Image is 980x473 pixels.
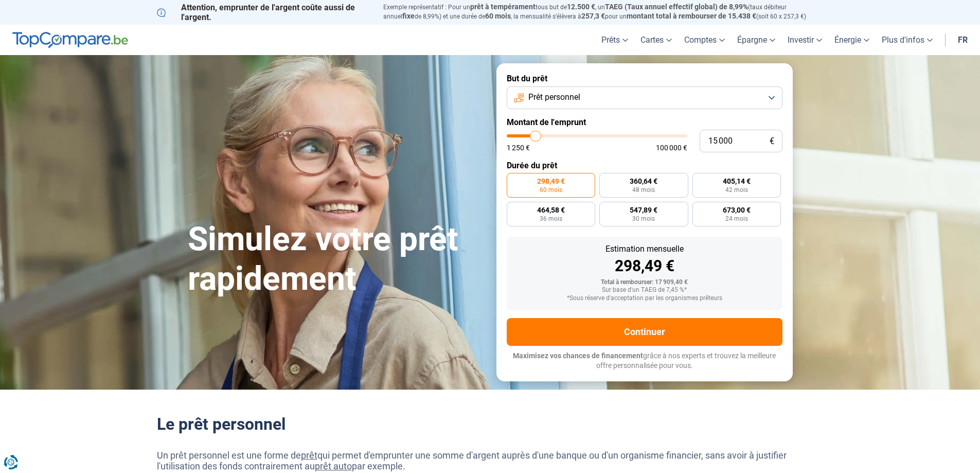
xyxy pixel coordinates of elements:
[12,32,128,48] img: TopCompare
[678,25,731,55] a: Comptes
[507,161,782,170] label: Durée du prêt
[540,187,562,193] span: 60 mois
[605,3,748,11] span: TAEG (Taux annuel effectif global) de 8,99%
[537,178,565,185] span: 298,49 €
[402,12,415,20] span: fixe
[515,295,774,302] div: *Sous réserve d'acceptation par les organismes prêteurs
[157,3,371,22] p: Attention, emprunter de l'argent coûte aussi de l'argent.
[632,187,655,193] span: 48 mois
[723,178,751,185] span: 405,14 €
[725,187,748,193] span: 42 mois
[157,450,824,472] p: Un prêt personnel est une forme de qui permet d'emprunter une somme d'argent auprès d'une banque ...
[485,12,511,20] span: 60 mois
[515,245,774,253] div: Estimation mensuelle
[507,74,782,83] label: But du prêt
[952,25,974,55] a: fr
[507,144,530,151] span: 1 250 €
[627,12,756,20] span: montant total à rembourser de 15.438 €
[731,25,781,55] a: Épargne
[723,206,751,214] span: 673,00 €
[781,25,828,55] a: Investir
[513,352,643,360] span: Maximisez vos chances de financement
[157,414,824,434] h2: Le prêt personnel
[301,450,317,461] a: prêt
[515,279,774,286] div: Total à rembourser: 17 909,40 €
[770,137,774,146] span: €
[630,206,657,214] span: 547,89 €
[528,92,580,103] span: Prêt personnel
[632,216,655,222] span: 30 mois
[515,287,774,294] div: Sur base d'un TAEG de 7,45 %*
[507,86,782,109] button: Prêt personnel
[383,3,824,21] p: Exemple représentatif : Pour un tous but de , un (taux débiteur annuel de 8,99%) et une durée de ...
[537,206,565,214] span: 464,58 €
[507,351,782,371] p: grâce à nos experts et trouvez la meilleure offre personnalisée pour vous.
[507,318,782,346] button: Continuer
[634,25,678,55] a: Cartes
[470,3,536,11] span: prêt à tempérament
[188,220,484,299] h1: Simulez votre prêt rapidement
[315,461,352,471] a: prêt auto
[630,178,657,185] span: 360,64 €
[828,25,876,55] a: Énergie
[725,216,748,222] span: 24 mois
[567,3,595,11] span: 12.500 €
[507,117,782,127] label: Montant de l'emprunt
[876,25,939,55] a: Plus d'infos
[656,144,687,151] span: 100 000 €
[595,25,634,55] a: Prêts
[540,216,562,222] span: 36 mois
[581,12,605,20] span: 257,3 €
[515,258,774,274] div: 298,49 €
